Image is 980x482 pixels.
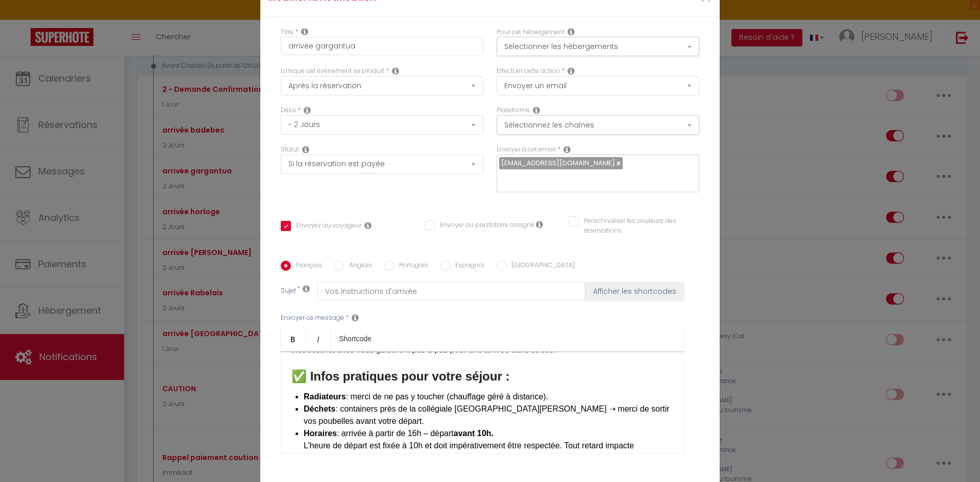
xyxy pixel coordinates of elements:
[506,261,575,272] label: [GEOGRAPHIC_DATA]
[281,313,344,323] label: Envoyer ce message
[344,261,372,272] label: Anglais
[304,392,346,401] b: Radiateurs
[497,115,699,135] button: Sélectionnez les chaînes
[497,37,699,56] button: Sélectionner les hébergements
[331,326,380,351] a: Shortcode
[281,326,306,351] a: Bold
[568,67,575,75] i: Action Type
[281,28,293,37] label: Titre
[364,221,372,230] i: Envoyer au voyageur
[533,106,540,114] i: Action Channel
[497,66,560,76] label: Effectuer cette action
[302,145,309,154] i: Booking status
[304,429,337,438] b: Horaires
[585,282,684,300] button: Afficher les shortcodes
[394,261,428,272] label: Portugais
[281,145,299,155] label: Statut
[301,28,308,36] i: Title
[304,404,335,413] b: Déchets
[497,106,530,115] label: Plateforme
[563,145,571,154] i: Recipient
[454,429,494,438] b: avant 10h.
[501,158,615,168] span: [EMAIL_ADDRESS][DOMAIN_NAME]
[392,67,399,75] i: Event Occur
[497,145,556,155] label: Envoyer à cet email
[304,391,673,403] li: : merci de ne pas y toucher (chauffage géré à distance).
[291,368,673,385] h3: ✅ Infos pratiques pour votre séjour :
[304,403,673,427] li: : containers près de la collégiale [GEOGRAPHIC_DATA][PERSON_NAME] ➝ merci de sortir vos poubelles...
[304,440,673,464] p: L’heure de départ est fixée à 10h et doit impérativement être respectée. Tout retard impacte dire...
[536,220,543,229] i: Envoyer au prestataire si il est assigné
[281,106,296,115] label: Délai
[281,66,384,76] label: Lorsque cet événement se produit
[352,314,359,322] i: Message
[281,286,296,297] label: Sujet
[450,261,484,272] label: Espagnol
[291,261,322,272] label: Français
[568,28,575,36] i: This Rental
[304,106,311,114] i: Action Time
[303,285,310,293] i: Subject
[497,28,565,37] label: Pour cet hébergement
[306,326,331,351] a: Italic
